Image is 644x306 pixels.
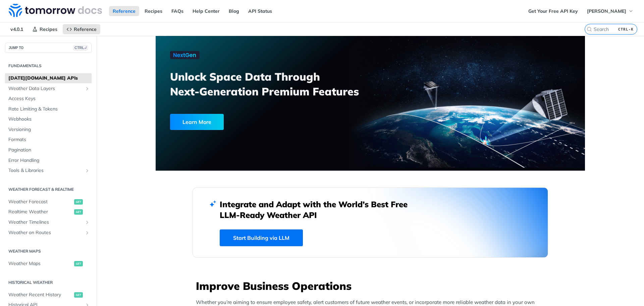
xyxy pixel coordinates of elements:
img: NextGen [170,51,200,59]
span: Formats [8,136,90,143]
a: Help Center [189,6,223,16]
span: Weather Timelines [8,219,83,226]
a: Weather on RoutesShow subpages for Weather on Routes [5,228,92,238]
a: Error Handling [5,156,92,166]
span: Pagination [8,147,90,154]
span: get [74,292,83,298]
a: Reference [63,24,100,34]
span: Reference [74,26,97,32]
span: Webhooks [8,116,90,123]
span: Tools & Libraries [8,167,83,174]
h2: Fundamentals [5,63,92,69]
a: Pagination [5,145,92,155]
span: Recipes [40,26,57,32]
a: Webhooks [5,114,92,124]
span: Weather Recent History [8,292,72,298]
a: Weather TimelinesShow subpages for Weather Timelines [5,217,92,227]
a: Weather Mapsget [5,259,92,269]
a: API Status [245,6,276,16]
span: CTRL-/ [73,45,88,50]
span: Weather Forecast [8,199,72,205]
span: get [74,199,83,205]
span: Realtime Weather [8,209,72,215]
span: Rate Limiting & Tokens [8,106,90,113]
div: Learn More [170,114,224,130]
a: Weather Recent Historyget [5,290,92,300]
button: Show subpages for Weather on Routes [85,230,90,235]
a: Recipes [141,6,166,16]
h2: Integrate and Adapt with the World’s Best Free LLM-Ready Weather API [220,199,418,220]
a: Access Keys [5,94,92,104]
span: Weather Data Layers [8,85,83,92]
h2: Weather Maps [5,248,92,254]
span: v4.0.1 [7,24,27,34]
a: Reference [109,6,139,16]
a: Rate Limiting & Tokens [5,104,92,114]
a: [DATE][DOMAIN_NAME] APIs [5,73,92,83]
span: Access Keys [8,95,90,102]
span: Versioning [8,126,90,133]
a: Blog [225,6,243,16]
svg: Search [587,27,592,32]
button: Show subpages for Tools & Libraries [85,168,90,173]
span: Error Handling [8,157,90,164]
a: Weather Data LayersShow subpages for Weather Data Layers [5,84,92,94]
a: Weather Forecastget [5,197,92,207]
h2: Historical Weather [5,279,92,286]
a: Tools & LibrariesShow subpages for Tools & Libraries [5,166,92,176]
a: Versioning [5,125,92,135]
a: Realtime Weatherget [5,207,92,217]
span: Weather on Routes [8,229,83,236]
h2: Weather Forecast & realtime [5,186,92,192]
span: [PERSON_NAME] [587,8,626,14]
img: Tomorrow.io Weather API Docs [9,4,102,17]
a: FAQs [168,6,187,16]
button: JUMP TOCTRL-/ [5,43,92,53]
span: Weather Maps [8,260,72,267]
a: Recipes [29,24,61,34]
button: Show subpages for Weather Data Layers [85,86,90,91]
a: Formats [5,135,92,145]
button: Show subpages for Weather Timelines [85,220,90,225]
a: Get Your Free API Key [525,6,582,16]
button: [PERSON_NAME] [583,6,637,16]
span: get [74,209,83,215]
a: Start Building via LLM [220,229,303,246]
kbd: CTRL-K [616,26,635,33]
span: get [74,261,83,266]
a: Learn More [170,114,336,130]
h3: Improve Business Operations [196,278,548,293]
span: [DATE][DOMAIN_NAME] APIs [8,75,90,82]
h3: Unlock Space Data Through Next-Generation Premium Features [170,69,378,99]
